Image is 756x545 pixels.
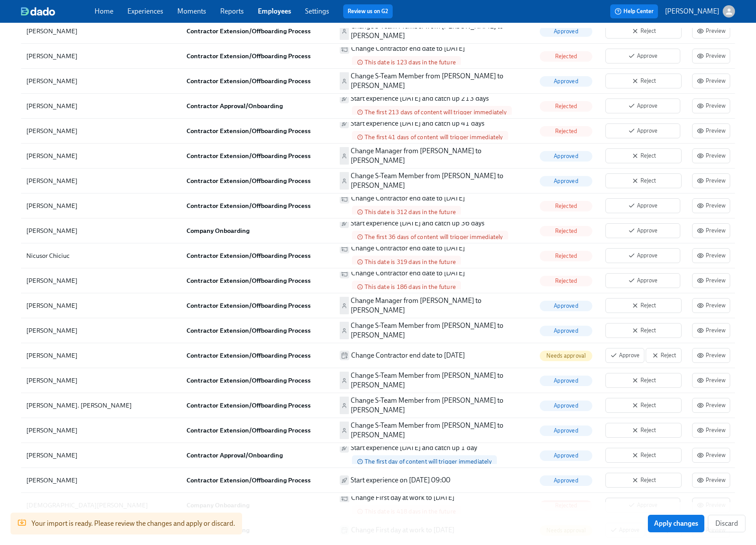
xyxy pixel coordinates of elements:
div: [PERSON_NAME]Contractor Extension/Offboarding ProcessChange S-Team Member from [PERSON_NAME] to [... [21,19,735,44]
div: [PERSON_NAME]Contractor Extension/Offboarding ProcessChange Contractor end date to [DATE]Needs ap... [21,343,735,368]
div: [PERSON_NAME]Contractor Extension/Offboarding ProcessChange Contractor end date to [DATE]This dat... [21,268,735,293]
p: Change Contractor end date to [DATE] [351,193,465,203]
button: Approve [605,123,680,138]
span: Change anchor date [340,493,349,503]
div: [PERSON_NAME] [26,51,176,61]
span: Reject [610,376,677,385]
span: Preview [697,226,725,235]
button: Reject [605,24,682,39]
div: [PERSON_NAME]Contractor Extension/Offboarding ProcessStart experience [DATE] and catch up 41 days... [21,119,735,144]
span: Reject [610,176,677,185]
span: Approved [549,153,584,159]
button: Reject [605,74,682,88]
span: Preview [697,77,725,85]
span: Preview [697,52,725,60]
span: Rejected [550,253,583,259]
div: [PERSON_NAME]Contractor Extension/Offboarding ProcessChange Contractor end date to [DATE]This dat... [21,44,735,69]
a: Employees [258,7,291,15]
span: Discard [715,519,738,528]
span: Preview [697,426,725,435]
span: Approved [549,78,584,84]
span: The first 41 days of content will trigger immediately [363,133,503,141]
p: Start experience [DATE] and catch up 1 day [351,443,477,453]
span: Approved [549,477,584,484]
span: Preview [697,251,725,260]
button: Review us on G2 [343,4,393,18]
strong: Contractor Extension/Offboarding Process [186,252,311,260]
span: Preview [697,201,725,210]
div: [PERSON_NAME] [26,450,176,461]
button: Preview [692,323,730,338]
div: [PERSON_NAME]Contractor Approval/OnboardingStart experience [DATE] and catch up 213 daysThe first... [21,94,735,119]
div: Nicusor ChiciucContractor Extension/Offboarding ProcessChange Contractor end date to [DATE]This d... [21,243,735,268]
div: [PERSON_NAME]Contractor Approval/OnboardingStart experience [DATE] and catch up 1 dayThe first da... [21,443,735,468]
span: Needs approval [541,352,591,359]
p: Change First day at work to [DATE] [351,493,454,503]
div: [PERSON_NAME] [26,350,176,361]
button: Apply changes [648,515,704,532]
img: dado [21,7,55,16]
span: Preview [697,401,725,410]
strong: Company Onboarding [186,227,250,235]
a: Settings [305,7,329,15]
strong: Contractor Extension/Offboarding Process [186,476,311,484]
button: Preview [692,148,730,163]
button: Reject [605,373,682,388]
span: Change anchor date [340,193,349,203]
p: Change S-Team Member from [PERSON_NAME] to [PERSON_NAME] [351,21,533,41]
button: Preview [692,49,730,63]
div: [PERSON_NAME]Contractor Extension/Offboarding ProcessChange S-Team Member from [PERSON_NAME] to [... [21,169,735,193]
span: This date is 319 days in the future [363,258,456,266]
span: Approve [610,226,675,235]
p: Start experience [DATE] and catch up 41 days [351,119,485,128]
div: Your import is ready. Please review the changes and apply or discard. [32,515,235,532]
div: [PERSON_NAME] [26,325,176,336]
div: [PERSON_NAME]Contractor Extension/Offboarding ProcessChange Manager from [PERSON_NAME] to [PERSON... [21,144,735,169]
button: Preview [692,173,730,188]
span: Preview [697,176,725,185]
button: [PERSON_NAME] [665,5,735,18]
span: Preview [697,476,725,485]
div: [PERSON_NAME] [26,151,176,161]
span: Change anchor date [340,268,349,278]
button: Preview [692,198,730,213]
span: Approved [549,427,584,434]
p: Change Contractor end date to [DATE] [351,243,465,253]
span: Approved [549,28,584,35]
span: Approved [549,178,584,184]
span: Approve [610,127,675,135]
button: Preview [692,273,730,288]
button: Discard [708,515,745,532]
span: Change anchor date [340,243,349,253]
p: Change S-Team Member from [PERSON_NAME] to [PERSON_NAME] [351,71,533,91]
button: Reject [605,173,682,188]
span: Rejected [550,228,583,234]
span: Reject [610,476,677,485]
span: Rejected [550,103,583,109]
div: [PERSON_NAME] [26,200,176,211]
span: Rejected [550,278,583,284]
button: Reject [605,298,682,313]
span: The first day of content will trigger immediately [363,457,492,466]
div: [PERSON_NAME] [26,475,176,485]
span: Change supporting actor [340,71,349,91]
strong: Contractor Extension/Offboarding Process [186,376,311,384]
div: [PERSON_NAME]. [PERSON_NAME] [26,400,176,411]
button: Preview [692,298,730,313]
p: Change S-Team Member from [PERSON_NAME] to [PERSON_NAME] [351,321,533,340]
span: This date is 312 days in the future [363,208,456,216]
span: Change supporting actor [340,21,349,41]
strong: Contractor Extension/Offboarding Process [186,327,311,334]
span: Change supporting actor [340,321,349,340]
button: Preview [692,498,730,513]
span: Approved [549,327,584,334]
button: Preview [692,223,730,238]
span: Enroll to experience [340,94,349,103]
button: Preview [692,98,730,113]
div: [PERSON_NAME] [26,26,176,36]
span: Approve [610,251,675,260]
button: Preview [692,398,730,413]
span: The first 36 days of content will trigger immediately [363,233,503,241]
p: Change S-Team Member from [PERSON_NAME] to [PERSON_NAME] [351,396,533,415]
strong: Contractor Approval/Onboarding [186,451,283,459]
